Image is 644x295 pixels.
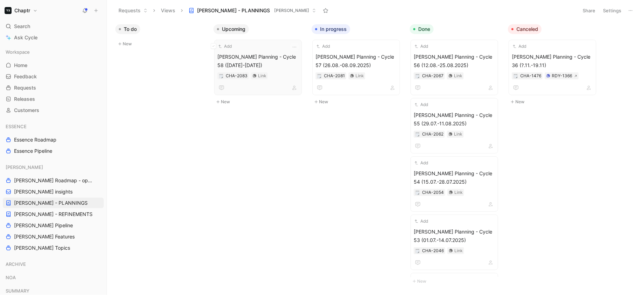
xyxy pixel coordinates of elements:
img: 🗒️ [415,132,420,137]
span: Requests [14,84,36,91]
a: Add[PERSON_NAME] Planning - Cycle 56 (12.08.-25.08.2025)Link [411,40,498,95]
a: Add[PERSON_NAME] Planning - Cycle 55 (29.07.-11.08.2025)Link [411,98,498,153]
img: 🗒️ [317,74,321,78]
span: [PERSON_NAME] Features [14,233,75,240]
div: Link [454,247,463,254]
div: ARCHIVE [3,259,104,269]
span: ARCHIVE [6,261,26,268]
span: Releases [14,96,35,103]
button: Settings [600,6,624,15]
a: Ask Cycle [3,32,104,43]
button: Share [579,6,598,15]
button: 🗒️ [415,248,420,253]
span: Customers [14,107,39,114]
div: CHA-2062 [422,131,443,138]
a: Add[PERSON_NAME] Planning - Cycle 58 ([DATE]-[DATE])Link [214,40,302,95]
span: [PERSON_NAME] Planning - Cycle 58 ([DATE]-[DATE]) [217,53,299,70]
a: Add[PERSON_NAME] Planning - Cycle 36 (?.11.-19.11)RDY-1366 [509,40,596,95]
div: [PERSON_NAME] [3,162,104,172]
a: Feedback [3,71,104,82]
div: Link [454,131,462,138]
div: CHA-2046 [422,247,444,254]
a: [PERSON_NAME] insights [3,186,104,197]
button: Requests [115,5,151,16]
img: 🗒️ [415,191,420,195]
button: New [213,98,306,106]
button: 🗒️ [415,132,420,137]
div: Link [454,189,463,196]
span: Ask Cycle [14,33,38,42]
button: Add [414,159,429,166]
span: Canceled [516,26,538,33]
img: 🗒️ [514,74,518,78]
span: [PERSON_NAME] Planning - Cycle 54 (15.07.-28.07.2025) [414,169,495,186]
button: Views [158,5,178,16]
span: SUMMARY [6,287,29,294]
button: 🗒️ [219,73,224,78]
span: Feedback [14,73,37,80]
span: [PERSON_NAME] [274,7,309,14]
a: Home [3,60,104,71]
div: RDY-1366 [552,72,572,79]
a: Add[PERSON_NAME] Planning - Cycle 53 (01.07.-14.07.2025)Link [411,215,498,270]
a: [PERSON_NAME] - PLANNINGS [3,198,104,208]
div: DoneNew [407,21,505,289]
span: [PERSON_NAME] Planning - Cycle 57 (26.08.-08.09.2025) [316,53,397,70]
div: To doNew [113,21,211,52]
a: [PERSON_NAME] Features [3,231,104,242]
div: CHA-2054 [422,189,444,196]
div: UpcomingNew [211,21,309,110]
span: Essence Pipeline [14,147,52,155]
button: 🗒️ [415,190,420,195]
button: [PERSON_NAME] - PLANNINGS[PERSON_NAME] [185,5,319,16]
button: Add [414,218,429,225]
div: Link [355,72,364,79]
img: 🗒️ [219,74,223,78]
div: In progressNew [309,21,407,110]
button: New [410,277,502,286]
a: Add[PERSON_NAME] Planning - Cycle 54 (15.07.-28.07.2025)Link [411,156,498,212]
button: New [312,98,404,106]
div: [PERSON_NAME][PERSON_NAME] Roadmap - open items[PERSON_NAME] insights[PERSON_NAME] - PLANNINGS[PE... [3,162,104,253]
button: Add [414,276,429,283]
span: [PERSON_NAME] Roadmap - open items [14,177,95,184]
a: Releases [3,94,104,104]
button: Add [217,43,233,50]
a: [PERSON_NAME] Roadmap - open items [3,175,104,186]
span: In progress [320,26,347,33]
span: [PERSON_NAME] Pipeline [14,222,73,229]
span: ESSENCE [6,123,27,130]
div: Link [454,72,462,79]
span: Upcoming [222,26,245,33]
button: 🗒️ [317,73,322,78]
button: 🗒️ [415,73,420,78]
span: Essence Roadmap [14,136,56,143]
span: [PERSON_NAME] Planning - Cycle 56 (12.08.-25.08.2025) [414,53,495,70]
button: Add [414,101,429,108]
button: ChaptrChaptr [3,6,39,15]
div: CHA-1476 [520,72,541,79]
span: [PERSON_NAME] - PLANNINGS [14,199,88,206]
span: Workspace [6,48,30,55]
span: [PERSON_NAME] Planning - Cycle 53 (01.07.-14.07.2025) [414,228,495,244]
img: Chaptr [5,7,12,14]
button: New [115,40,208,48]
span: [PERSON_NAME] - PLANNINGS [197,7,270,14]
button: To do [115,24,140,34]
a: Essence Pipeline [3,146,104,156]
div: Link [258,72,266,79]
button: Upcoming [213,24,249,34]
span: [PERSON_NAME] - REFINEMENTS [14,211,93,218]
button: Add [414,43,429,50]
img: 🗒️ [415,249,420,253]
button: In progress [312,24,350,34]
div: CHA-2083 [226,72,248,79]
button: 🗒️ [513,73,518,78]
span: Home [14,62,27,69]
a: Add[PERSON_NAME] Planning - Cycle 57 (26.08.-08.09.2025)Link [312,40,400,95]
